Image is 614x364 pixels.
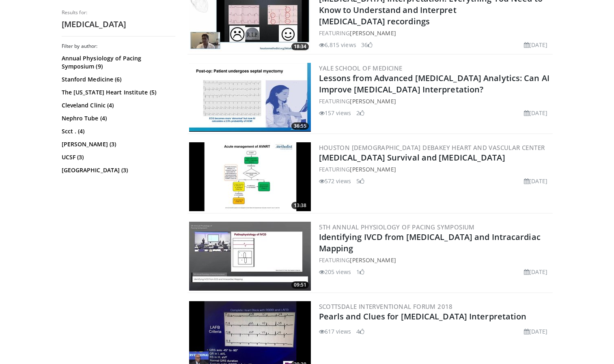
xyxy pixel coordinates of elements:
[350,97,396,105] a: [PERSON_NAME]
[319,97,551,105] div: FEATURING
[189,222,311,291] img: 6f479d02-483f-4717-a566-9cdf5804ef25.300x170_q85_crop-smart_upscale.jpg
[319,256,551,264] div: FEATURING
[319,311,527,322] a: Pearls and Clues for [MEDICAL_DATA] Interpretation
[319,165,551,173] div: FEATURING
[319,64,403,72] a: Yale School of Medicine
[62,101,173,109] a: Cleveland Clinic (4)
[524,268,548,276] li: [DATE]
[62,19,175,30] h2: [MEDICAL_DATA]
[319,231,541,254] a: Identifying IVCD from [MEDICAL_DATA] and Intracardiac Mapping
[524,177,548,185] li: [DATE]
[62,54,173,71] a: Annual Physiology of Pacing Symposium (9)
[524,327,548,336] li: [DATE]
[319,152,505,163] a: [MEDICAL_DATA] Survival and [MEDICAL_DATA]
[524,41,548,49] li: [DATE]
[350,256,396,264] a: [PERSON_NAME]
[356,268,364,276] li: 1
[62,166,173,174] a: [GEOGRAPHIC_DATA] (3)
[62,127,173,135] a: Scct . (4)
[62,140,173,148] a: [PERSON_NAME] (3)
[356,327,364,336] li: 4
[291,122,309,130] span: 36:55
[356,109,364,117] li: 2
[319,73,549,95] a: Lessons from Advanced [MEDICAL_DATA] Analytics: Can AI Improve [MEDICAL_DATA] Interpretation?
[62,75,173,84] a: Stanford Medicine (6)
[350,165,396,173] a: [PERSON_NAME]
[356,177,364,185] li: 5
[291,202,309,209] span: 13:38
[524,109,548,117] li: [DATE]
[319,327,351,336] li: 617 views
[319,29,551,37] div: FEATURING
[319,268,351,276] li: 205 views
[189,222,311,291] a: 09:51
[291,43,309,50] span: 18:34
[62,114,173,122] a: Nephro Tube (4)
[189,142,311,211] a: 13:38
[319,223,475,231] a: 5th Annual Physiology of Pacing Symposium
[62,88,173,96] a: The [US_STATE] Heart Institute (5)
[189,63,311,132] img: f4300d64-e799-405b-afba-167d5605dd98.300x170_q85_crop-smart_upscale.jpg
[319,109,351,117] li: 157 views
[319,177,351,185] li: 572 views
[189,63,311,132] a: 36:55
[319,41,356,49] li: 6,815 views
[319,302,453,310] a: Scottsdale Interventional Forum 2018
[62,9,175,16] p: Results for:
[62,153,173,161] a: UCSF (3)
[62,43,175,49] h3: Filter by author:
[189,142,311,211] img: 3e07f49d-29f6-4153-b77c-f6feaa272aa0.300x170_q85_crop-smart_upscale.jpg
[291,281,309,289] span: 09:51
[361,41,373,49] li: 36
[319,143,545,152] a: Houston [DEMOGRAPHIC_DATA] DeBakey Heart and Vascular Center
[350,29,396,37] a: [PERSON_NAME]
